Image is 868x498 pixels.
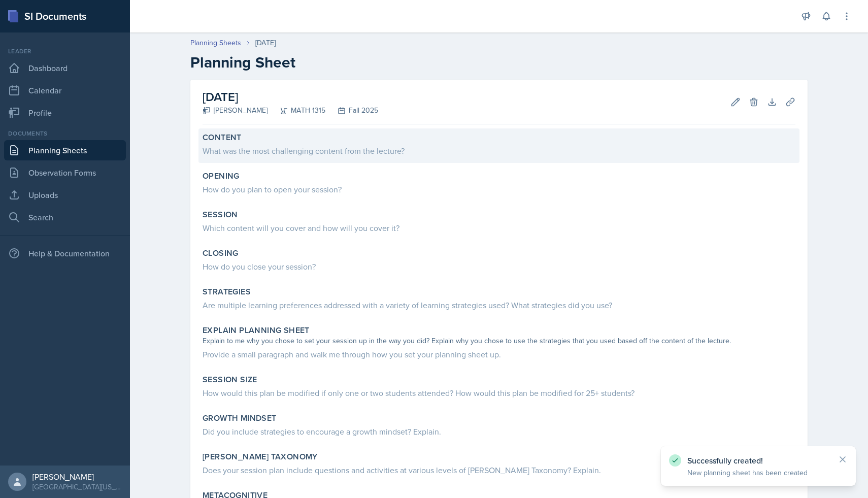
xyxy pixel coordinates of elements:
div: Which content will you cover and how will you cover it? [203,222,795,234]
a: Search [4,207,126,227]
div: How do you close your session? [203,260,795,273]
label: Strategies [203,287,251,297]
div: Does your session plan include questions and activities at various levels of [PERSON_NAME] Taxono... [203,464,795,476]
div: Fall 2025 [325,105,378,116]
p: New planning sheet has been created [687,468,829,478]
div: MATH 1315 [268,105,325,116]
div: [DATE] [255,38,276,48]
label: Closing [203,248,239,258]
div: Provide a small paragraph and walk me through how you set your planning sheet up. [203,348,795,360]
a: Dashboard [4,58,126,78]
label: Opening [203,171,240,181]
a: Uploads [4,185,126,205]
div: Leader [4,47,126,56]
div: Explain to me why you chose to set your session up in the way you did? Explain why you chose to u... [203,336,795,346]
div: How do you plan to open your session? [203,183,795,195]
div: Help & Documentation [4,243,126,263]
label: [PERSON_NAME] Taxonomy [203,452,318,462]
label: Content [203,132,242,143]
div: Did you include strategies to encourage a growth mindset? Explain. [203,425,795,438]
label: Session Size [203,375,257,385]
div: Are multiple learning preferences addressed with a variety of learning strategies used? What stra... [203,299,795,311]
a: Planning Sheets [4,140,126,160]
div: How would this plan be modified if only one or two students attended? How would this plan be modi... [203,387,795,399]
div: [PERSON_NAME] [203,105,268,116]
p: Successfully created! [687,455,829,466]
label: Session [203,210,238,220]
label: Growth Mindset [203,413,277,423]
h2: [DATE] [203,88,378,106]
a: Planning Sheets [190,38,241,48]
a: Calendar [4,80,126,101]
div: Documents [4,129,126,138]
div: [PERSON_NAME] [32,472,122,482]
a: Profile [4,103,126,123]
a: Observation Forms [4,162,126,183]
h2: Planning Sheet [190,53,808,72]
label: Explain Planning Sheet [203,325,310,336]
div: What was the most challenging content from the lecture? [203,145,795,157]
div: [GEOGRAPHIC_DATA][US_STATE] [32,482,122,492]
